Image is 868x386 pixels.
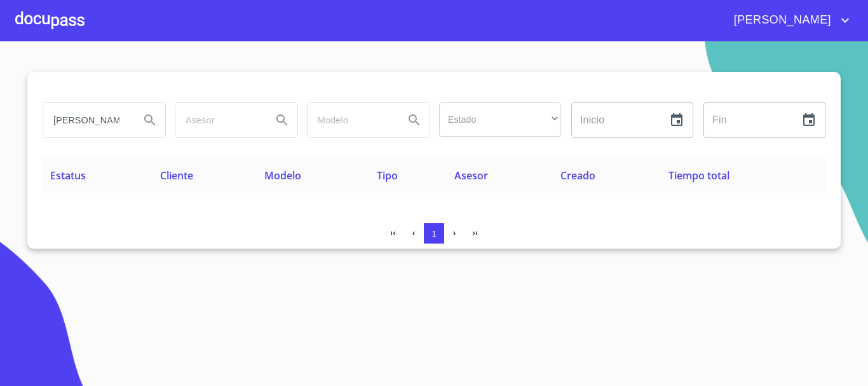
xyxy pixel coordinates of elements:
[560,169,595,183] span: Creado
[135,105,165,135] button: Search
[431,229,436,238] span: 1
[308,103,394,137] input: search
[160,169,193,183] span: Cliente
[668,169,729,183] span: Tiempo total
[724,10,837,31] span: [PERSON_NAME]
[43,103,130,137] input: search
[724,10,853,31] button: account of current user
[175,103,262,137] input: search
[264,169,301,183] span: Modelo
[424,223,444,244] button: 1
[267,105,297,135] button: Search
[50,169,86,183] span: Estatus
[439,102,561,137] div: ​
[399,105,430,135] button: Search
[377,169,398,183] span: Tipo
[454,169,488,183] span: Asesor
